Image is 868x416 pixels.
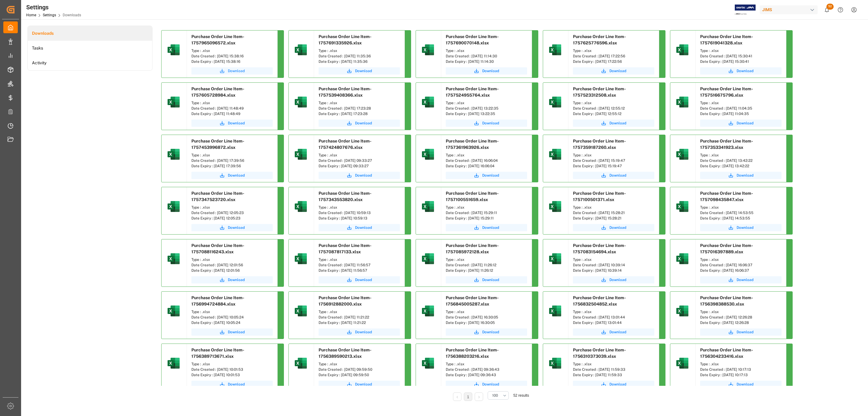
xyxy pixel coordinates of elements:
[28,41,152,56] li: Tasks
[737,382,753,387] span: Download
[573,106,654,111] div: Date Created : [DATE] 12:55:12
[191,152,273,158] div: Type : .xlsx
[573,59,654,64] div: Date Expiry : [DATE] 17:22:56
[700,59,782,64] div: Date Expiry : [DATE] 15:30:41
[191,111,273,117] div: Date Expiry : [DATE] 11:48:49
[191,224,273,231] a: Download
[700,48,782,53] div: Type : .xlsx
[421,147,435,162] img: microsoft-excel-2019--v1.png
[482,173,499,178] span: Download
[319,224,400,231] button: Download
[191,163,273,169] div: Date Expiry : [DATE] 17:39:56
[319,210,400,216] div: Date Created : [DATE] 10:59:13
[446,372,527,378] div: Date Expiry : [DATE] 09:36:43
[573,328,654,336] button: Download
[573,172,654,179] a: Download
[319,163,400,169] div: Date Expiry : [DATE] 09:33:27
[191,120,273,127] button: Download
[700,276,782,283] a: Download
[319,320,400,325] div: Date Expiry : [DATE] 11:21:22
[319,53,400,59] div: Date Created : [DATE] 11:35:36
[609,225,626,230] span: Download
[548,251,562,266] img: microsoft-excel-2019--v1.png
[294,147,308,162] img: microsoft-excel-2019--v1.png
[482,382,499,387] span: Download
[700,106,782,111] div: Date Created : [DATE] 11:04:35
[700,320,782,325] div: Date Expiry : [DATE] 12:26:28
[446,34,499,45] span: Purchase Order Line Item-1757690070148.xlsx
[191,53,273,59] div: Date Created : [DATE] 15:38:16
[609,173,626,178] span: Download
[700,205,782,210] div: Type : .xlsx
[191,67,273,75] a: Download
[573,381,654,388] a: Download
[573,191,626,202] span: Purchase Order Line Item-1757100501371.xlsx
[467,395,469,399] a: 1
[294,95,308,109] img: microsoft-excel-2019--v1.png
[573,361,654,367] div: Type : .xlsx
[573,86,626,98] span: Purchase Order Line Item-1757523312508.xlsx
[191,372,273,378] div: Date Expiry : [DATE] 10:01:53
[319,86,372,98] span: Purchase Order Line Item-1757539408366.xlsx
[319,100,400,106] div: Type : .xlsx
[191,172,273,179] a: Download
[446,100,527,106] div: Type : .xlsx
[737,68,753,74] span: Download
[700,347,753,359] span: Purchase Order Line Item-1756304233416.xlsx
[737,225,753,230] span: Download
[548,147,562,162] img: microsoft-excel-2019--v1.png
[548,95,562,109] img: microsoft-excel-2019--v1.png
[294,199,308,214] img: microsoft-excel-2019--v1.png
[191,257,273,262] div: Type : .xlsx
[166,43,181,57] img: microsoft-excel-2019--v1.png
[319,315,400,320] div: Date Created : [DATE] 11:21:22
[548,356,562,370] img: microsoft-excel-2019--v1.png
[573,367,654,372] div: Date Created : [DATE] 11:59:33
[319,67,400,75] button: Download
[28,56,152,70] li: Activity
[191,295,244,306] span: Purchase Order Line Item-1756994724884.xlsx
[573,243,626,254] span: Purchase Order Line Item-1757083154694.xlsx
[573,205,654,210] div: Type : .xlsx
[446,276,527,283] a: Download
[228,382,245,387] span: Download
[446,262,527,268] div: Date Created : [DATE] 11:26:12
[319,59,400,64] div: Date Expiry : [DATE] 11:35:36
[826,4,834,10] span: 52
[228,329,245,335] span: Download
[700,381,782,388] a: Download
[421,304,435,318] img: microsoft-excel-2019--v1.png
[191,100,273,106] div: Type : .xlsx
[834,3,847,17] button: Help Center
[294,251,308,266] img: microsoft-excel-2019--v1.png
[228,225,245,230] span: Download
[700,315,782,320] div: Date Created : [DATE] 12:26:28
[26,3,81,12] div: Settings
[573,139,626,150] span: Purchase Order Line Item-1757359187260.xlsx
[421,95,435,109] img: microsoft-excel-2019--v1.png
[573,120,654,127] a: Download
[446,243,499,254] span: Purchase Order Line Item-1757085972128.xlsx
[700,158,782,163] div: Date Created : [DATE] 13:42:22
[700,86,753,98] span: Purchase Order Line Item-1757516675796.xlsx
[573,372,654,378] div: Date Expiry : [DATE] 11:59:33
[191,86,244,98] span: Purchase Order Line Item-1757605728984.xlsx
[675,95,690,109] img: microsoft-excel-2019--v1.png
[573,347,626,359] span: Purchase Order Line Item-1756310373039.xlsx
[319,172,400,179] a: Download
[319,120,400,127] button: Download
[609,382,626,387] span: Download
[319,34,372,45] span: Purchase Order Line Item-1757691335926.xlsx
[319,158,400,163] div: Date Created : [DATE] 09:33:27
[43,13,56,17] a: Settings
[700,53,782,59] div: Date Created : [DATE] 15:30:41
[446,106,527,111] div: Date Created : [DATE] 13:22:35
[319,243,372,254] span: Purchase Order Line Item-1757087817133.xlsx
[446,367,527,372] div: Date Created : [DATE] 09:36:43
[446,67,527,75] a: Download
[482,225,499,230] span: Download
[166,304,181,318] img: microsoft-excel-2019--v1.png
[700,152,782,158] div: Type : .xlsx
[573,67,654,75] button: Download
